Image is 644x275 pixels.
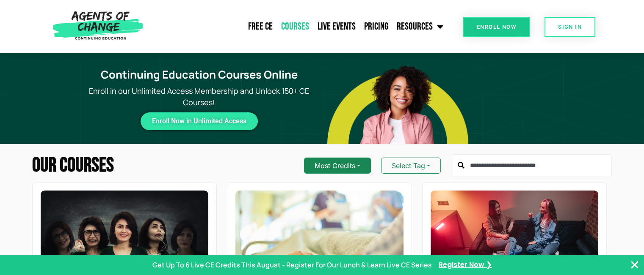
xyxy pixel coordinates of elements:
[304,158,371,174] button: Most Credits
[313,16,360,37] a: Live Events
[360,16,392,37] a: Pricing
[381,158,441,174] button: Select Tag
[558,24,582,30] span: SIGN IN
[544,17,595,37] a: SIGN IN
[32,155,114,176] h2: Our Courses
[463,17,530,37] a: Enroll Now
[141,112,258,130] a: Enroll Now in Unlimited Access
[630,260,640,270] button: Close Banner
[152,260,432,270] p: Get Up To 6 Live CE Credits This August - Register For Our Lunch & Learn Live CE Series
[76,85,322,108] p: Enroll in our Unlimited Access Membership and Unlock 150+ CE Courses!
[439,260,492,270] a: Register Now ❯
[81,68,317,82] h1: Continuing Education Courses Online
[152,119,246,123] span: Enroll Now in Unlimited Access
[392,16,448,37] a: Resources
[147,16,448,37] nav: Menu
[244,16,277,37] a: Free CE
[477,24,516,30] span: Enroll Now
[277,16,313,37] a: Courses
